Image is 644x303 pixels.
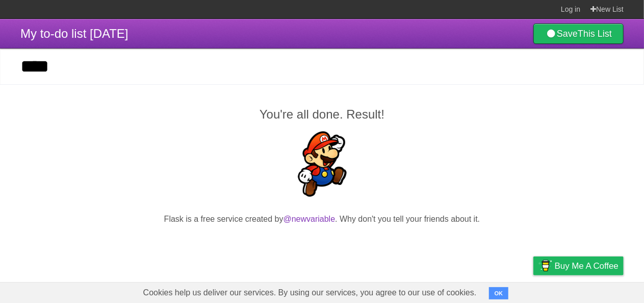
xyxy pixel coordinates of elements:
[578,29,612,39] b: This List
[284,215,336,223] a: @newvariable
[133,283,487,303] span: Cookies help us deliver our services. By using our services, you agree to our use of cookies.
[555,257,619,275] span: Buy me a coffee
[304,238,341,252] iframe: X Post Button
[20,27,128,40] span: My to-do list [DATE]
[538,257,552,274] img: Buy me a coffee
[20,213,624,225] p: Flask is a free service created by . Why don't you tell your friends about it.
[533,257,624,275] a: Buy me a coffee
[20,105,624,124] h2: You're all done. Result!
[290,131,355,197] img: Super Mario
[489,287,509,299] button: OK
[533,24,624,44] a: SaveThis List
